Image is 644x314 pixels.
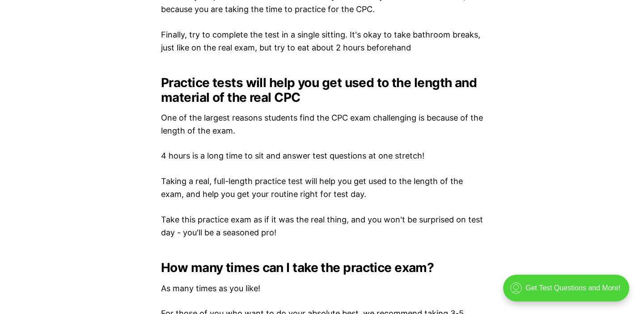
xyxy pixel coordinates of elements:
p: One of the largest reasons students find the CPC exam challenging is because of the length of the... [161,112,483,138]
iframe: portal-trigger [496,270,644,314]
p: Finally, try to complete the test in a single sitting. It's okay to take bathroom breaks, just li... [161,29,483,54]
h2: How many times can I take the practice exam? [161,260,483,275]
p: Taking a real, full-length practice test will help you get used to the length of the exam, and he... [161,175,483,201]
p: As many times as you like! [161,282,483,295]
p: 4 hours is a long time to sit and answer test questions at one stretch! [161,150,483,163]
h2: Practice tests will help you get used to the length and material of the real CPC [161,75,483,104]
p: Take this practice exam as if it was the real thing, and you won't be surprised on test day - you... [161,214,483,239]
